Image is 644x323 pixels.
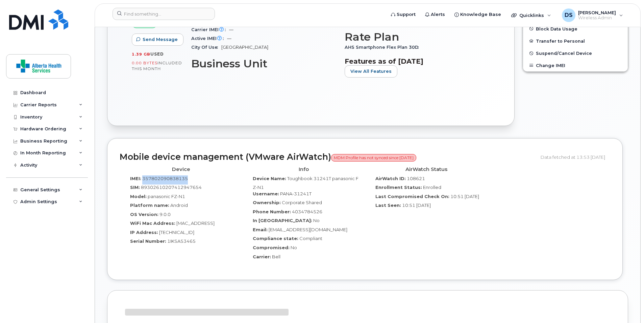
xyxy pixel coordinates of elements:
span: City Of Use [191,45,221,50]
span: Knowledge Base [460,11,501,18]
label: Enrollment Status: [375,184,422,191]
label: Email: [253,227,268,233]
span: Android [170,202,188,208]
span: 89302610207412947654 [141,185,202,190]
label: Last Seen: [375,202,401,209]
a: Support [386,8,420,21]
span: Compliant [299,236,322,241]
span: Enrolled [423,185,441,190]
label: Serial Number: [130,238,166,244]
button: Change IMEI [523,59,628,71]
label: Ownership: [253,199,281,206]
label: SIM: [130,184,140,191]
h3: Features as of [DATE] [345,57,490,65]
span: [GEOGRAPHIC_DATA] [221,45,268,50]
label: Compliance state: [253,235,298,242]
span: 1.39 GB [132,52,150,57]
span: Corporate Shared [282,200,322,205]
label: Username: [253,191,279,197]
span: Active IMEI [191,36,227,41]
span: 1IKSA53465 [167,238,196,244]
span: Wireless Admin [578,15,616,21]
label: Platform name: [130,202,169,209]
span: used [150,51,164,57]
label: Last Compromised Check On: [375,193,449,200]
span: Bell [272,254,280,259]
button: Send Message [132,34,183,46]
label: In [GEOGRAPHIC_DATA]: [253,217,312,224]
h3: Business Unit [191,58,337,70]
label: AirWatch ID: [375,175,406,182]
h3: Rate Plan [345,31,490,43]
span: PANA-31241T [280,191,312,196]
span: [PERSON_NAME] [578,10,616,15]
span: — [229,27,233,32]
span: Carrier IMEI [191,27,229,32]
button: Suspend/Cancel Device [523,47,628,59]
h4: Info [247,167,360,172]
label: Compromised: [253,244,290,251]
span: Send Message [143,36,178,43]
button: Transfer to Personal [523,35,628,47]
div: Data fetched at 13:53 [DATE] [541,151,610,164]
span: Quicklinks [519,13,544,18]
h4: AirWatch Status [370,167,482,172]
span: panasonic FZ-N1 [148,194,185,199]
button: Block Data Usage [523,23,628,35]
div: Desmond Sheridan [557,8,628,22]
span: MDM Profile has not synced since [DATE] [331,154,416,161]
span: 4034784526 [292,209,322,214]
a: Alerts [420,8,450,21]
span: [MAC_ADDRESS] [176,220,215,226]
button: View All Features [345,65,397,78]
span: Support [397,11,416,18]
span: 10:51 [DATE] [402,202,431,208]
span: View All Features [350,68,392,74]
span: 108621 [407,176,425,181]
h4: Device [125,167,237,172]
span: AHS Smartphone Flex Plan 30D [345,45,422,50]
div: Quicklinks [506,8,556,22]
span: [EMAIL_ADDRESS][DOMAIN_NAME] [269,227,347,232]
a: Knowledge Base [450,8,506,21]
span: 10:51 [DATE] [450,194,479,199]
span: Toughbook 31241T panasonic FZ-N1 [253,176,358,190]
label: Model: [130,193,147,200]
span: Suspend/Cancel Device [536,51,592,56]
label: Device Name: [253,175,286,182]
span: [TECHNICAL_ID] [159,230,194,235]
input: Find something... [113,8,215,20]
span: No [313,218,320,223]
span: 0.00 Bytes [132,61,157,65]
label: Phone Number: [253,209,291,215]
span: Alerts [431,11,445,18]
span: No [291,245,297,250]
label: IMEI: [130,175,141,182]
label: Carrier: [253,254,271,260]
span: 9.0.0 [159,212,171,217]
span: — [227,36,231,41]
label: IP Address: [130,229,158,236]
label: OS Version: [130,211,158,218]
h2: Mobile device management (VMware AirWatch) [120,152,536,162]
span: DS [565,11,573,19]
label: WiFi Mac Address: [130,220,175,227]
span: 357802090838135 [142,176,188,181]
